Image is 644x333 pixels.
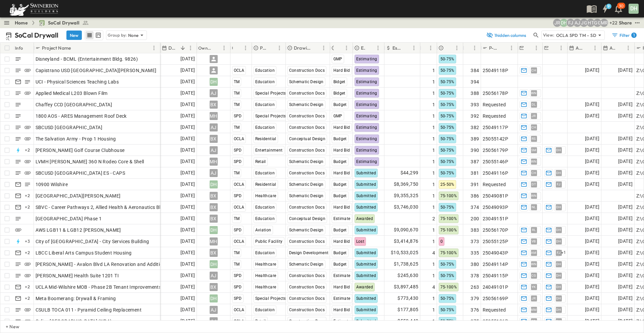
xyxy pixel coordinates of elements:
span: 388 [471,90,479,97]
button: Menu [453,44,461,52]
div: DH [210,180,218,188]
span: 50-75% [440,136,454,141]
div: DH [629,4,639,14]
span: 389 [471,135,479,142]
button: New [66,31,82,40]
span: Construction Docs [289,68,325,73]
span: [DATE] [180,169,195,177]
div: BX [210,135,218,143]
nav: breadcrumbs [15,19,93,26]
button: Menu [320,44,328,52]
span: 25049093P [483,204,508,211]
span: [DATE] [585,112,599,120]
span: Hard Bid [333,205,350,210]
span: Applied Medical L203 Blown Film [36,90,108,97]
span: Education [255,216,275,221]
span: [DATE] [585,203,599,211]
span: OCLA [234,68,245,73]
span: 1 [432,135,435,142]
span: Education [255,68,275,73]
span: Budget [333,193,347,198]
span: [DATE] [618,203,633,211]
span: Construction Docs [289,125,325,130]
span: [DATE] [585,226,599,234]
span: [DATE] [585,158,599,165]
span: [DATE] [618,215,633,222]
span: 25055142P [483,135,508,142]
span: $3,746,030 [394,203,419,211]
span: [PERSON_NAME] Golf Course Clubhouse [36,147,125,154]
p: OCLA SPD TM - SD [556,32,596,39]
span: 50-75% [440,205,454,210]
span: Schematic Design [289,182,324,187]
span: $9,090,670 [394,226,419,234]
span: 386 [471,192,479,199]
span: [DATE] [180,101,195,108]
span: DH [556,207,561,207]
div: BX [210,215,218,223]
button: row view [86,31,94,39]
span: 1 [432,158,435,165]
span: LVMH [PERSON_NAME] 360 N Rodeo Core & Shell [36,158,144,165]
span: [DATE] [180,180,195,188]
button: Menu [186,44,195,52]
span: [DATE] [180,146,195,154]
span: Disneyland - BCML (Entertainment Bldg. 9826) [36,56,138,62]
span: TM [234,216,240,221]
span: WN [531,161,537,162]
button: Sort [367,44,374,52]
span: Awarded [356,216,373,221]
span: [DATE] [585,135,599,143]
div: + 2 [23,203,32,211]
span: 25056179P [483,147,508,154]
span: 25049081P [483,192,508,199]
div: Owner [198,39,211,57]
span: TM [234,171,240,175]
p: SoCal Drywall [15,31,58,40]
span: Submitted [356,193,376,198]
div: + 2 [23,146,32,154]
span: [GEOGRAPHIC_DATA] Phase 1 [36,215,102,222]
button: Sort [234,44,241,52]
span: 50-75% [440,114,454,118]
span: Bidget [333,79,345,84]
span: 1 [432,181,435,188]
h6: 1 [633,33,635,38]
button: Sort [312,44,320,52]
span: [DATE] [180,123,195,131]
span: Estimating [356,148,377,153]
span: Construction Docs [289,171,325,175]
span: OCLA [234,182,245,187]
span: SPD [234,159,242,164]
div: BX [210,192,218,200]
span: Construction Docs [289,148,325,153]
span: The Salvation Army - Prop 1 Housing [36,135,116,142]
div: MH [210,112,218,120]
span: Residential [255,182,276,187]
span: 394 [471,78,479,85]
span: [DATE] [618,158,633,165]
span: 392 [471,113,479,119]
button: Sort [335,44,342,52]
span: 1 [432,113,435,119]
h6: 9 [607,4,610,9]
div: Filter [611,32,637,39]
button: Sort [617,44,624,52]
button: Menu [342,44,351,52]
p: Primary Market [260,45,267,51]
div: Owner [197,43,230,53]
span: 1 [432,170,435,176]
p: View: [543,32,555,39]
p: Estimate Status [361,45,365,51]
span: Construction Docs [289,114,325,118]
span: 1 [432,204,435,211]
span: Healthcare [255,193,276,198]
p: Due Date [168,45,178,51]
span: [DATE] [585,66,599,74]
span: 25055146P [483,158,508,165]
span: [DATE] [180,78,195,86]
button: Menu [427,44,435,52]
